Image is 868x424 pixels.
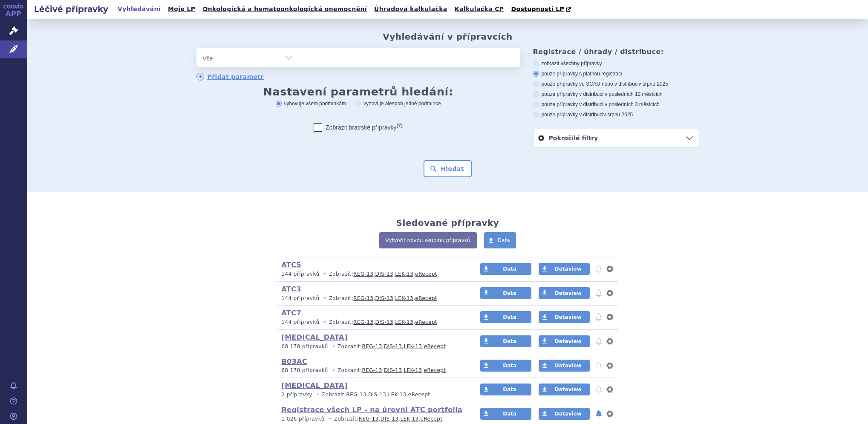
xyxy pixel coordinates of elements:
a: DIS-13 [381,416,398,422]
a: REG-13 [353,295,373,301]
span: Dataview [555,338,582,344]
a: LEK-13 [404,343,422,349]
a: LEK-13 [400,416,418,422]
a: LEK-13 [404,367,422,373]
button: notifikace [594,361,603,371]
a: DIS-13 [384,367,402,373]
a: DIS-13 [375,271,393,277]
button: nastavení [606,384,614,395]
i: • [321,271,329,278]
a: eRecept [415,319,437,325]
button: nastavení [606,409,614,419]
button: nastavení [606,288,614,298]
a: LEK-13 [395,295,413,301]
h3: Registrace / úhrady / distribuce: [533,48,699,56]
a: LEK-13 [395,319,413,325]
a: Data [480,360,531,372]
span: v srpnu 2025 [603,112,633,118]
a: Úhradová kalkulačka [372,3,450,15]
span: v srpnu 2025 [639,81,668,87]
button: notifikace [594,288,603,298]
a: REG-13 [362,367,382,373]
span: 144 přípravků [282,319,320,325]
a: Data [480,263,531,275]
a: Vyhledávání [115,3,163,15]
a: Data [480,384,531,395]
span: Dataview [555,314,582,320]
i: • [314,391,322,398]
a: Dostupnosti LP [508,3,575,15]
label: pouze přípravky v distribuci v posledních 3 měsících [533,101,699,108]
button: nastavení [606,312,614,322]
a: DIS-13 [384,343,402,349]
a: REG-13 [353,319,373,325]
h3: Nastavení parametrů hledání: [196,88,520,96]
button: notifikace [594,384,603,395]
p: Zobrazit: , , , [282,391,464,398]
button: nastavení [606,264,614,274]
p: Zobrazit: , , , [282,343,464,350]
span: Data [503,387,516,392]
a: REG-13 [362,343,382,349]
span: Dataview [555,363,582,369]
a: ATC5 [282,261,302,269]
span: Dataview [555,411,582,417]
a: eRecept [415,271,437,277]
button: nastavení [606,361,614,371]
i: • [321,319,329,326]
p: Zobrazit: , , , [282,295,464,302]
a: ATC3 [282,285,302,293]
a: Dataview [539,408,590,420]
span: Dostupnosti LP [511,6,564,12]
span: 68 178 přípravků [282,343,328,349]
i: • [321,295,329,302]
a: Data [480,287,531,299]
a: DIS-13 [368,392,386,398]
a: [MEDICAL_DATA] [282,381,348,389]
a: REG-13 [358,416,378,422]
a: Data [480,311,531,323]
label: Zobrazit bratrské přípravky [314,123,403,132]
button: nastavení [606,336,614,346]
label: pouze přípravky ve SCAU nebo v distribuci [533,81,699,87]
button: notifikace [594,312,603,322]
p: Zobrazit: , , , [282,415,464,423]
button: Hledat [424,160,472,177]
a: ATC7 [282,309,302,317]
a: Dataview [539,263,590,275]
a: REG-13 [353,271,373,277]
a: eRecept [415,295,437,301]
button: notifikace [594,264,603,274]
span: Data [503,363,516,369]
p: Zobrazit: , , , [282,367,464,374]
a: B03AC [282,358,308,366]
span: 2 přípravky [282,392,312,398]
span: Dataview [555,387,582,392]
span: Data [503,338,516,344]
span: Dataview [555,290,582,296]
abbr: (?) [397,123,403,128]
label: vyhovuje všem podmínkám [276,100,346,107]
a: LEK-13 [395,271,413,277]
span: Data [503,314,516,320]
span: Dataview [555,266,582,272]
a: Vytvořit novou skupinu přípravků [379,232,477,248]
span: 68 178 přípravků [282,367,328,373]
h2: Léčivé přípravky [27,3,115,15]
a: Dataview [539,384,590,395]
a: eRecept [424,343,446,349]
a: Přidat parametr [196,73,264,81]
a: Kalkulačka CP [452,3,507,15]
a: Dataview [539,335,590,347]
span: Data [498,237,510,243]
span: Data [503,411,516,417]
label: zobrazit všechny přípravky [533,60,699,67]
a: eRecept [421,416,443,422]
a: Dataview [539,311,590,323]
span: 144 přípravků [282,271,320,277]
i: • [330,343,337,350]
a: Registrace všech LP - na úrovni ATC portfolia [282,406,463,414]
a: LEK-13 [388,392,407,398]
a: DIS-13 [375,319,393,325]
span: 1 026 přípravků [282,416,325,422]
